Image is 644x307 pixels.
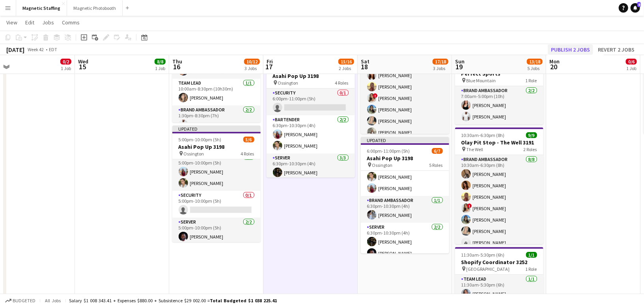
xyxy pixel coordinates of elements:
app-card-role: Brand Ambassador2/27:00am-5:00pm (10h)[PERSON_NAME][PERSON_NAME] [455,86,543,124]
span: Wed [78,58,88,65]
a: View [3,17,21,28]
span: 6/7 [432,148,443,154]
span: [GEOGRAPHIC_DATA] [467,266,510,272]
span: 15 [77,62,88,71]
span: Ossington [372,162,393,168]
span: 17/18 [433,59,448,65]
div: 5 Jobs [527,65,542,71]
app-job-card: 10:30am-6:30pm (8h)9/9Olay Pit Stop - The Well 3191 The Well2 RolesBrand Ambassador8/810:30am-6:3... [455,128,543,244]
span: 15/16 [338,59,354,65]
app-card-role: Bartender2/26:30pm-10:30pm (4h)[PERSON_NAME][PERSON_NAME] [361,158,449,196]
span: 16 [171,62,182,71]
button: Budgeted [4,296,37,305]
span: 0/6 [626,59,637,65]
span: 4 Roles [335,80,349,86]
span: 10:30am-6:30pm (8h) [461,132,505,138]
span: 4 Roles [241,151,254,157]
button: Magnetic Photobooth [67,0,123,16]
span: 9/9 [526,132,537,138]
div: Updated [172,126,261,132]
app-job-card: 10:30am-8:30pm (10h)9/9Olay Pit Stop - The Well 3191 The Well2 RolesBrand Ambassador8/810:30am-8:... [361,17,449,134]
div: EDT [49,46,57,52]
span: ! [373,93,378,98]
span: Total Budgeted $1 038 225.41 [210,298,277,303]
app-card-role: Server2/26:30pm-10:30pm (4h)[PERSON_NAME][PERSON_NAME] [361,223,449,261]
app-job-card: 7:00am-5:00pm (10h)2/2Spartan Blue Mountain - Perfect Sports Blue Mountain1 RoleBrand Ambassador2... [455,52,543,124]
app-card-role: Server3/36:30pm-10:30pm (4h)[PERSON_NAME] [267,153,355,203]
button: Revert 2 jobs [595,44,638,55]
span: 2 Roles [524,146,537,152]
span: Budgeted [13,298,35,303]
div: 1 Job [61,65,71,71]
span: Thu [172,58,182,65]
span: 5/6 [243,137,254,142]
app-card-role: Brand Ambassador8/810:30am-8:30pm (10h)[PERSON_NAME][PERSON_NAME][PERSON_NAME]![PERSON_NAME][PERS... [361,45,449,152]
app-card-role: Brand Ambassador1/16:30pm-10:30pm (4h)[PERSON_NAME] [361,196,449,223]
span: View [6,19,17,26]
span: 19 [454,62,465,71]
span: 0/2 [60,59,71,65]
h3: Asahi Pop Up 3198 [267,72,355,80]
div: 2 Jobs [339,65,354,71]
span: Sun [455,58,465,65]
app-card-role: Team Lead1/111:30am-5:30pm (6h)[PERSON_NAME] [455,275,543,301]
app-card-role: Security0/16:00pm-11:00pm (5h) [267,89,355,115]
span: Sat [361,58,370,65]
a: Edit [22,17,37,28]
span: 20 [548,62,560,71]
span: 1 Role [526,266,537,272]
span: Jobs [42,19,54,26]
span: 5:00pm-10:00pm (5h) [179,137,222,142]
app-card-role: Bartender2/25:00pm-10:00pm (5h)[PERSON_NAME][PERSON_NAME] [172,153,261,191]
span: 8/8 [155,59,166,65]
button: Publish 2 jobs [548,44,593,55]
span: 11:30am-5:30pm (6h) [461,252,505,258]
a: Comms [59,17,83,28]
span: The Well [467,146,483,152]
span: 10/12 [244,59,260,65]
a: 8 [631,3,640,13]
div: 1 Job [626,65,637,71]
h3: Olay Pit Stop - The Well 3191 [455,139,543,146]
div: Updated [361,137,449,143]
app-card-role: Team Lead1/110:00am-8:30pm (10h30m)[PERSON_NAME] [172,79,261,105]
div: [DATE] [6,46,24,54]
span: Blue Mountain [467,78,496,83]
app-card-role: Brand Ambassador2/21:30pm-8:30pm (7h)[PERSON_NAME] [172,105,261,144]
h3: Asahi Pop Up 3198 [361,155,449,162]
div: 1 Job [155,65,165,71]
app-card-role: Security0/15:00pm-10:00pm (5h) [172,191,261,218]
span: All jobs [43,298,62,303]
span: Ossington [184,151,204,157]
span: 8 [637,2,641,7]
app-card-role: Server2/25:00pm-10:00pm (5h)[PERSON_NAME] [172,218,261,256]
span: 18 [360,62,370,71]
span: 6:00pm-11:00pm (5h) [367,148,410,154]
div: 3 Jobs [245,65,259,71]
span: 5 Roles [429,162,443,168]
h3: Shopify Coordinator 3252 [455,259,543,266]
span: Mon [549,58,560,65]
div: Salary $1 008 343.41 + Expenses $880.00 + Subsistence $29 002.00 = [69,298,277,303]
app-job-card: Updated5:00pm-10:00pm (5h)5/6Asahi Pop Up 3198 Ossington4 RolesBartender2/25:00pm-10:00pm (5h)[PE... [172,126,261,242]
app-card-role: Bartender2/26:30pm-10:30pm (4h)[PERSON_NAME][PERSON_NAME] [267,115,355,153]
button: Magnetic Staffing [16,0,67,16]
app-job-card: Updated6:00pm-11:00pm (5h)6/7Asahi Pop Up 3198 Ossington5 RolesSecurity0/16:00pm-11:00pm (5h) Bar... [361,137,449,253]
h3: Asahi Pop Up 3198 [172,143,261,150]
div: 3 Jobs [433,65,448,71]
div: 11:30am-5:30pm (6h)1/1Shopify Coordinator 3252 [GEOGRAPHIC_DATA]1 RoleTeam Lead1/111:30am-5:30pm ... [455,247,543,301]
span: Fri [267,58,273,65]
span: Week 42 [26,46,46,52]
span: ! [467,203,472,208]
span: Comms [62,19,80,26]
a: Jobs [39,17,57,28]
span: Ossington [278,80,299,86]
app-job-card: 6:00pm-11:00pm (5h)6/7Asahi Pop Up 3198 Ossington4 RolesSecurity0/16:00pm-11:00pm (5h) Bartender2... [267,61,355,178]
span: 13/18 [527,59,543,65]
